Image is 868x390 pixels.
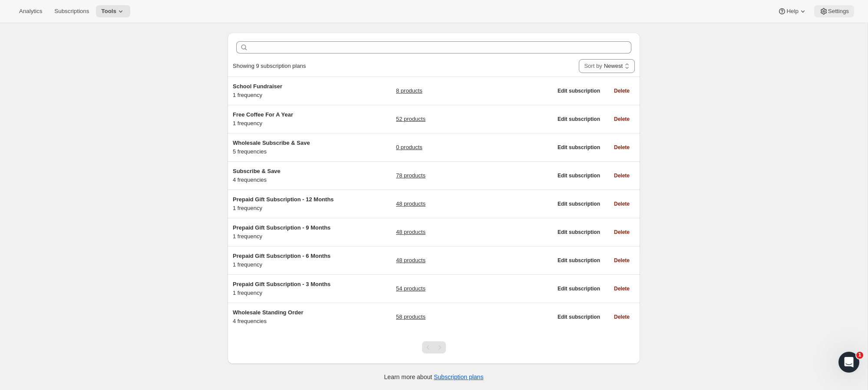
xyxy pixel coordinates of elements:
button: Delete [609,198,635,210]
a: 48 products [396,256,426,265]
span: Prepaid Gift Subscription - 12 Months [233,196,334,203]
span: Prepaid Gift Subscription - 6 Months [233,253,330,259]
a: 8 products [396,87,422,95]
div: 4 frequencies [233,167,341,184]
button: Delete [609,254,635,267]
span: Settings [828,8,849,15]
span: Analytics [19,8,42,15]
div: 1 frequency [233,110,341,128]
span: Edit subscription [558,285,600,292]
iframe: Intercom live chat [838,352,859,373]
a: 54 products [396,284,426,293]
button: Edit subscription [552,170,605,182]
button: Subscriptions [49,5,94,17]
span: Edit subscription [558,116,600,123]
span: Edit subscription [558,200,600,207]
div: 1 frequency [233,252,341,269]
button: Edit subscription [552,198,605,210]
button: Delete [609,85,635,97]
p: Learn more about [384,373,484,381]
span: Wholesale Subscribe & Save [233,140,310,146]
span: Delete [614,257,630,264]
button: Delete [609,141,635,153]
div: 4 frequencies [233,308,341,326]
a: Subscription plans [434,373,483,380]
span: Edit subscription [558,144,600,151]
button: Edit subscription [552,226,605,238]
span: Help [786,8,798,15]
span: Prepaid Gift Subscription - 3 Months [233,281,330,287]
button: Edit subscription [552,283,605,295]
span: Free Coffee For A Year [233,111,293,118]
a: 78 products [396,171,426,180]
a: 48 products [396,200,426,208]
div: 1 frequency [233,195,341,213]
a: 48 products [396,228,426,237]
span: Delete [614,87,630,94]
span: Tools [101,8,116,15]
span: Delete [614,229,630,236]
button: Delete [609,283,635,295]
div: 5 frequencies [233,139,341,156]
span: Showing 9 subscription plans [233,63,306,69]
button: Delete [609,311,635,323]
button: Edit subscription [552,311,605,323]
span: Delete [614,116,630,123]
span: Wholesale Standing Order [233,309,304,316]
span: Edit subscription [558,313,600,320]
span: Subscriptions [54,8,89,15]
span: Delete [614,200,630,207]
span: School Fundraiser [233,83,282,90]
span: Edit subscription [558,172,600,179]
button: Settings [814,5,854,17]
a: 58 products [396,313,426,321]
a: 0 products [396,143,422,152]
button: Edit subscription [552,113,605,125]
button: Edit subscription [552,141,605,153]
span: Prepaid Gift Subscription - 9 Months [233,224,330,231]
button: Delete [609,226,635,238]
button: Edit subscription [552,85,605,97]
button: Help [772,5,812,17]
span: 1 [856,352,863,359]
button: Delete [609,170,635,182]
button: Edit subscription [552,254,605,267]
span: Delete [614,144,630,151]
span: Edit subscription [558,87,600,94]
span: Delete [614,172,630,179]
span: Edit subscription [558,257,600,264]
span: Delete [614,285,630,292]
button: Delete [609,113,635,125]
span: Delete [614,313,630,320]
div: 1 frequency [233,82,341,100]
span: Edit subscription [558,229,600,236]
nav: Pagination [422,341,446,353]
a: 52 products [396,115,426,123]
div: 1 frequency [233,280,341,297]
span: Subscribe & Save [233,168,281,174]
button: Analytics [14,5,47,17]
button: Tools [96,5,130,17]
div: 1 frequency [233,223,341,241]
